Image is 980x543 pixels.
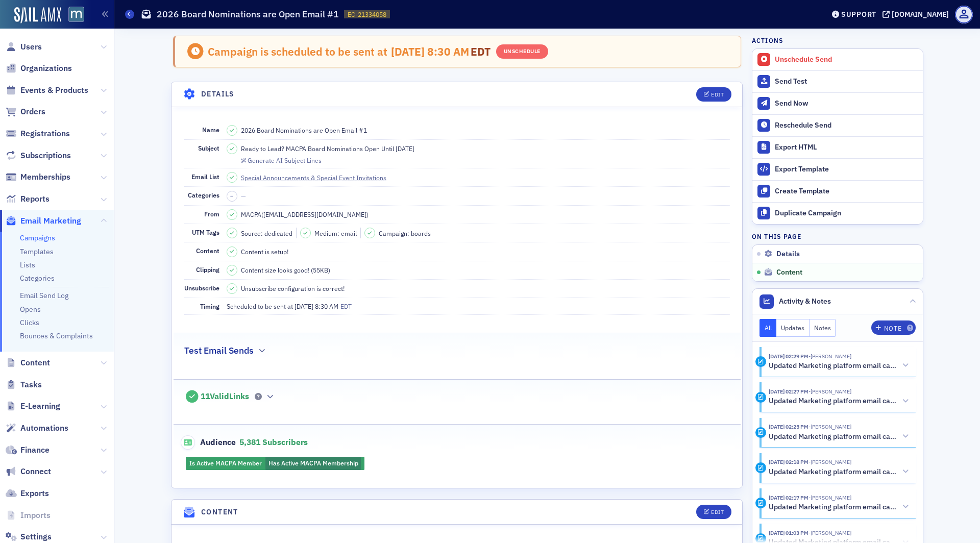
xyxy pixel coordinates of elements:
h5: Updated Marketing platform email campaign: 2026 Board Nominations are Open Email #1 [769,361,898,371]
a: Export Template [752,158,923,180]
span: Registrations [20,128,70,139]
span: Unsubscribe [184,284,219,292]
span: Lauren Standiford [808,494,851,501]
div: Duplicate Campaign [775,209,918,218]
button: Updated Marketing platform email campaign: 2026 Board Nominations are Open Email #1 [769,502,909,512]
span: Automations [20,423,68,434]
span: Content [776,268,802,277]
span: Subscriptions [20,150,71,161]
a: Clicks [20,318,39,327]
span: Finance [20,445,50,456]
span: Exports [20,488,49,499]
span: Email List [191,172,219,181]
time: 9/25/2025 02:18 PM [769,458,808,465]
div: Campaign is scheduled to be sent at [208,45,387,58]
button: Updated Marketing platform email campaign: 2026 Board Nominations are Open Email #1 [769,396,909,407]
span: Audience [181,435,236,450]
a: Tasks [6,379,42,390]
h5: Updated Marketing platform email campaign: 2026 Board Nominations are Open Email #1 [769,467,898,477]
button: Updated Marketing platform email campaign: 2026 Board Nominations are Open Email #1 [769,466,909,477]
h4: Actions [752,36,783,45]
button: Updated Marketing platform email campaign: 2026 Board Nominations are Open Email #1 [769,431,909,442]
div: Reschedule Send [775,121,918,130]
time: 9/25/2025 01:03 PM [769,529,808,536]
a: Automations [6,423,68,434]
button: Note [871,320,916,335]
a: Memberships [6,171,70,183]
span: Memberships [20,171,70,183]
div: Edit [711,92,724,97]
span: 8:30 AM [427,44,469,59]
div: Send Now [775,99,918,108]
a: Exports [6,488,49,499]
span: Ready to Lead? MACPA Board Nominations Open Until [DATE] [241,144,414,153]
div: Activity [755,356,766,367]
button: Unschedule Send [752,49,923,70]
a: Events & Products [6,85,88,96]
button: Generate AI Subject Lines [241,155,322,164]
span: Clipping [196,265,219,274]
span: Content is setup! [241,247,288,256]
a: Reports [6,193,50,205]
span: 8:30 AM [315,302,338,310]
span: Settings [20,531,52,542]
button: Edit [696,505,731,519]
span: Connect [20,466,51,477]
a: Content [6,357,50,368]
a: Create Template [752,180,923,202]
button: All [759,319,777,337]
span: Imports [20,510,51,521]
span: Orders [20,106,45,117]
span: Reports [20,193,50,205]
span: 2026 Board Nominations are Open Email #1 [241,126,367,135]
span: Organizations [20,63,72,74]
div: Activity [755,462,766,473]
a: Subscriptions [6,150,71,161]
span: Subject [198,144,219,152]
button: Reschedule Send [752,114,923,136]
a: Email Marketing [6,215,81,227]
div: Unschedule Send [775,55,918,64]
span: Unsubscribe configuration is correct! [241,284,345,293]
a: Bounces & Complaints [20,331,93,340]
button: Updated Marketing platform email campaign: 2026 Board Nominations are Open Email #1 [769,360,909,371]
a: Opens [20,305,41,314]
span: 11 Valid Links [201,391,249,402]
a: Orders [6,106,45,117]
button: Unschedule [496,44,548,59]
span: Lauren Standiford [808,388,851,395]
time: 9/25/2025 02:17 PM [769,494,808,501]
a: Organizations [6,63,72,74]
h5: Updated Marketing platform email campaign: 2026 Board Nominations are Open Email #1 [769,397,898,406]
button: Edit [696,87,731,102]
h5: Updated Marketing platform email campaign: 2026 Board Nominations are Open Email #1 [769,503,898,512]
h4: Content [201,507,238,517]
span: Details [776,250,800,259]
div: Export Template [775,165,918,174]
a: Imports [6,510,51,521]
span: EC-21334058 [348,10,386,19]
a: E-Learning [6,401,60,412]
span: Profile [955,6,973,23]
div: Activity [755,392,766,403]
span: [DATE] [391,44,427,59]
button: [DOMAIN_NAME] [883,11,952,18]
div: [DOMAIN_NAME] [892,10,949,19]
span: Lauren Standiford [808,353,851,360]
a: Templates [20,247,54,256]
span: Campaign: boards [379,229,431,238]
a: Campaigns [20,233,55,242]
span: Content size looks good! (55KB) [241,265,330,275]
a: Lists [20,260,35,269]
button: Duplicate Campaign [752,202,923,224]
span: – [230,192,233,200]
button: Send Now [752,92,923,114]
div: Export HTML [775,143,918,152]
a: View Homepage [61,7,84,24]
time: 9/25/2025 02:29 PM [769,353,808,360]
a: Registrations [6,128,70,139]
div: Edit [711,509,724,515]
h4: On this page [752,232,923,241]
a: Finance [6,445,50,456]
a: Settings [6,531,52,542]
